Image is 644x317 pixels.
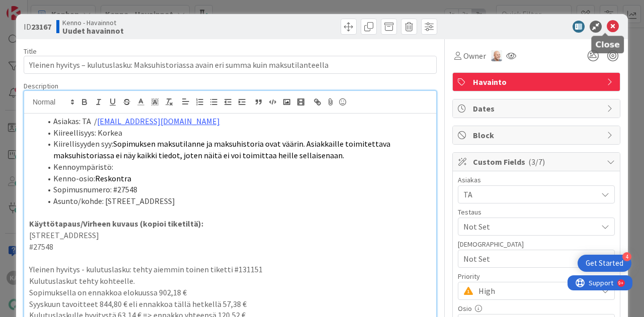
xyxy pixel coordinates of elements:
[463,188,597,200] span: TA
[491,50,502,61] img: NG
[97,116,220,126] a: [EMAIL_ADDRESS][DOMAIN_NAME]
[24,81,58,90] span: Description
[41,127,431,139] li: Kiireellisyys: Korkea
[458,305,615,312] div: Osio
[29,230,431,241] p: [STREET_ADDRESS]
[473,129,602,141] span: Block
[41,116,431,127] li: Asiakas: TA /
[29,287,431,298] p: Sopimuksella on ennakkoa elokuussa 902,18 €
[578,255,631,272] div: Open Get Started checklist, remaining modules: 4
[29,264,431,275] p: Yleinen hyvitys - kulutuslasku: tehty aiemmin toinen tiketti #131151
[473,76,602,88] span: Havainto
[463,253,597,265] span: Not Set
[51,4,56,12] div: 9+
[41,138,431,161] li: Kiirellisyyden syy:
[21,2,46,14] span: Support
[24,47,37,56] label: Title
[41,184,431,195] li: Sopimusnumero: #27548
[478,284,592,298] span: High
[41,161,431,173] li: Kennoympäristö:
[62,19,124,27] span: Kenno - Havainnot
[586,258,623,268] div: Get Started
[528,157,545,167] span: ( 3/7 )
[41,195,431,207] li: Asunto/kohde: [STREET_ADDRESS]
[29,219,203,229] strong: Käyttötapaus/Virheen kuvaus (kopioi tiketiltä):
[95,173,131,183] span: Reskontra
[458,241,615,248] div: [DEMOGRAPHIC_DATA]
[622,252,631,261] div: 4
[53,139,392,160] span: Sopimuksen maksutilanne ja maksuhistoria ovat väärin. Asiakkaille toimitettava maksuhistoriassa e...
[458,176,615,183] div: Asiakas
[29,275,431,287] p: Kulutuslaskut tehty kohteelle.
[463,221,597,233] span: Not Set
[473,102,602,115] span: Dates
[458,273,615,280] div: Priority
[29,298,431,310] p: Syyskuun tavoitteet 844,80 € eli ennakkoa tällä hetkellä 57,38 €
[41,173,431,184] li: Kenno-osio:
[473,156,602,168] span: Custom Fields
[458,208,615,216] div: Testaus
[62,27,124,35] b: Uudet havainnot
[31,22,51,32] b: 23167
[595,40,620,49] h5: Close
[24,21,51,33] span: ID
[463,50,486,62] span: Owner
[24,56,437,74] input: type card name here...
[29,241,431,253] p: #27548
